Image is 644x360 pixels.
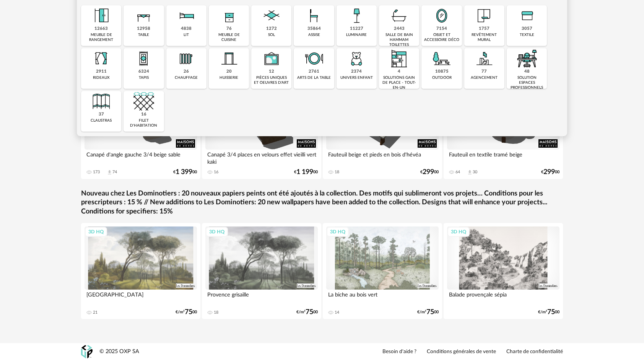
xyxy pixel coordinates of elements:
div: objet et accessoire déco [424,33,459,42]
div: revêtement mural [467,33,502,42]
img: Huiserie.png [219,48,239,69]
a: 3D HQ Provence grisaille 18 €/m²7500 [202,223,321,319]
img: Outdoor.png [431,48,452,69]
span: 299 [423,169,434,175]
img: Assise.png [304,5,324,26]
span: 75 [185,310,192,315]
div: 18 [335,169,339,175]
div: solution espaces professionnels [509,75,545,90]
img: Radiateur.png [176,48,197,69]
div: 7154 [436,26,447,32]
div: 64 [455,169,460,175]
div: lit [184,33,189,37]
img: Salle%20de%20bain.png [389,5,410,26]
div: €/m² 00 [176,310,197,315]
div: arts de la table [297,75,331,80]
div: 16 [214,169,218,175]
div: 20 [226,69,232,75]
div: 4 [398,69,400,75]
img: Tapis.png [133,48,154,69]
div: 173 [93,169,100,175]
img: Rideaux.png [91,48,112,69]
div: 2443 [394,26,405,32]
img: Table.png [133,5,154,26]
a: Besoin d'aide ? [382,349,416,355]
div: chauffage [175,75,198,80]
div: 12663 [94,26,108,32]
span: 1 399 [176,169,192,175]
div: 30 [473,169,477,175]
div: € 00 [294,169,318,175]
div: 3D HQ [206,227,228,237]
div: 35864 [307,26,321,32]
a: Charte de confidentialité [506,349,563,355]
a: 3D HQ La biche au bois vert 14 €/m²7500 [323,223,442,319]
div: 3D HQ [85,227,107,237]
div: textile [520,33,534,37]
img: Sol.png [261,5,282,26]
div: Canapé d'angle gauche 3/4 beige sable [85,150,197,165]
div: € 00 [541,169,559,175]
img: filet.png [133,91,154,112]
div: 76 [226,26,232,32]
div: assise [308,33,320,37]
img: Miroir.png [431,5,452,26]
div: table [138,33,149,37]
div: 77 [481,69,487,75]
div: 1272 [266,26,277,32]
div: univers enfant [340,75,373,80]
div: Balade provençale sépia [447,290,559,305]
a: Conditions générales de vente [427,349,496,355]
div: 14 [335,310,339,315]
img: Papier%20peint.png [474,5,494,26]
img: UniqueOeuvre.png [261,48,282,69]
div: salle de bain hammam toilettes [381,33,417,47]
div: agencement [471,75,498,80]
img: Rangement.png [219,5,239,26]
div: [GEOGRAPHIC_DATA] [85,290,197,305]
div: 4838 [181,26,192,32]
div: Fauteuil beige et pieds en bois d'hévéa [326,150,439,165]
img: Textile.png [517,5,537,26]
span: 75 [547,310,555,315]
div: 6324 [138,69,149,75]
div: € 00 [173,169,197,175]
div: outdoor [432,75,452,80]
div: Fauteuil en textile tramé beige [447,150,559,165]
span: 75 [306,310,313,315]
img: espace-de-travail.png [517,48,537,69]
div: 18 [214,310,218,315]
div: €/m² 00 [417,310,439,315]
img: Meuble%20de%20rangement.png [91,5,112,26]
div: 74 [112,169,117,175]
div: 48 [524,69,530,75]
div: © 2025 OXP SA [99,348,139,355]
div: 21 [93,310,98,315]
img: ArtTable.png [304,48,324,69]
div: sol [268,33,275,37]
a: Nouveau chez Les Dominotiers : 20 nouveaux papiers peints ont été ajoutés à la collection. Des mo... [81,189,563,216]
div: €/m² 00 [296,310,318,315]
div: 2374 [351,69,362,75]
div: solutions gain de place - tout-en-un [381,75,417,90]
div: Canapé 3/4 places en velours effet vieilli vert kaki [205,150,318,165]
div: 2911 [96,69,107,75]
img: Literie.png [176,5,197,26]
span: Download icon [107,169,112,175]
div: 11227 [350,26,363,32]
div: luminaire [346,33,367,37]
img: ToutEnUn.png [389,48,410,69]
div: 3D HQ [327,227,349,237]
span: 299 [543,169,555,175]
div: 16 [141,112,146,117]
div: meuble de cuisine [211,33,247,42]
img: Cloison.png [91,91,112,112]
div: La biche au bois vert [326,290,439,305]
span: 75 [426,310,434,315]
div: claustras [91,118,112,123]
img: UniversEnfant.png [346,48,367,69]
img: OXP [81,345,93,358]
div: 37 [99,112,104,117]
div: € 00 [420,169,439,175]
div: 3D HQ [447,227,470,237]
